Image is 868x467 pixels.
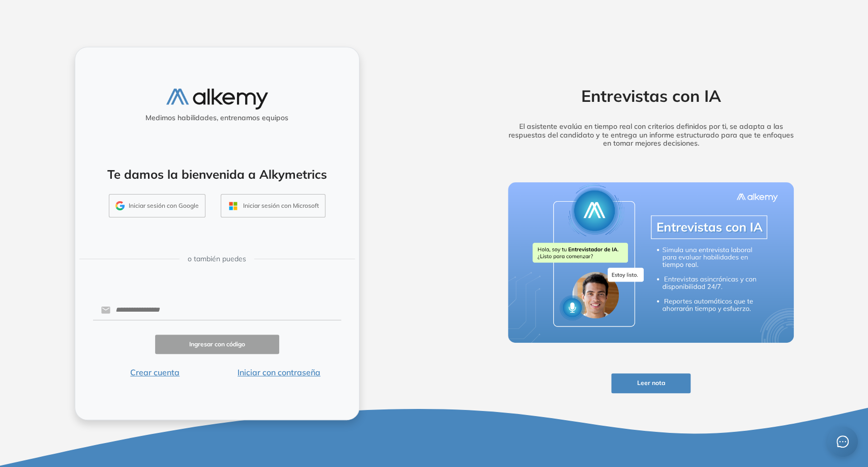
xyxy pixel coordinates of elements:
[188,254,246,264] span: o también puedes
[836,435,849,448] span: message
[93,366,217,378] button: Crear cuenta
[227,200,239,212] img: OUTLOOK_ICON
[492,122,810,148] h5: El asistente evalúa en tiempo real con criterios definidos por ti, se adapta a las respuestas del...
[221,194,325,217] button: Iniciar sesión con Microsoft
[508,182,794,343] img: img-more-info
[88,167,346,182] h4: Te damos la bienvenida a Alkymetrics
[109,194,205,217] button: Iniciar sesión con Google
[492,86,810,105] h2: Entrevistas con IA
[166,89,268,109] img: logo-alkemy
[115,201,125,210] img: GMAIL_ICON
[611,373,691,393] button: Leer nota
[217,366,341,378] button: Iniciar con contraseña
[79,114,355,122] h5: Medimos habilidades, entrenamos equipos
[155,335,279,354] button: Ingresar con código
